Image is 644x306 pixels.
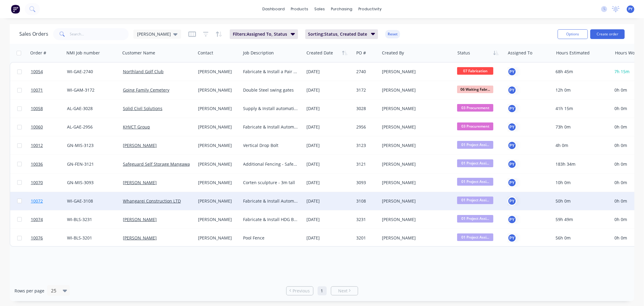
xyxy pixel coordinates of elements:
[19,31,48,37] h1: Sales Orders
[31,136,67,155] a: 10012
[198,161,236,167] div: [PERSON_NAME]
[293,288,310,294] span: Previous
[457,233,493,241] span: 01 Project Assi...
[198,69,236,75] div: [PERSON_NAME]
[243,50,274,56] div: Job Description
[31,229,67,247] a: 10076
[457,197,493,204] span: 01 Project Assi...
[614,180,627,185] span: 0h 0m
[67,69,116,75] div: WI-GAE-2740
[198,124,236,130] div: [PERSON_NAME]
[508,67,517,76] button: PY
[306,106,351,112] div: [DATE]
[356,106,376,112] div: 3028
[331,288,358,294] a: Next page
[556,142,607,148] div: 4h 0m
[382,180,449,186] div: [PERSON_NAME]
[614,69,630,74] span: 7h 15m
[198,198,236,204] div: [PERSON_NAME]
[338,288,348,294] span: Next
[287,288,313,294] a: Previous page
[31,99,67,118] a: 10058
[123,216,157,222] a: [PERSON_NAME]
[288,5,311,14] div: products
[198,216,236,223] div: [PERSON_NAME]
[508,197,517,206] button: PY
[328,5,355,14] div: purchasing
[66,50,100,56] div: NMI Job number
[382,87,449,93] div: [PERSON_NAME]
[356,161,376,167] div: 3121
[31,235,43,241] span: 10076
[508,215,517,224] div: PY
[558,29,588,39] button: Options
[457,50,470,56] div: Status
[382,50,404,56] div: Created By
[614,124,627,130] span: 0h 0m
[457,67,493,75] span: 07 Fabrication
[457,122,493,130] span: 03 Procurement
[457,86,493,93] span: 06 Waiting Fabr...
[556,106,607,112] div: 41h 15m
[31,155,67,173] a: 10036
[508,233,517,243] div: PY
[137,31,171,37] span: [PERSON_NAME]
[31,69,43,75] span: 10054
[614,161,627,167] span: 0h 0m
[67,180,116,186] div: GN-MIS-3093
[67,106,116,112] div: AL-GAE-3028
[11,5,20,14] img: Factory
[31,87,43,93] span: 10071
[382,198,449,204] div: [PERSON_NAME]
[306,142,351,148] div: [DATE]
[356,216,376,223] div: 3231
[508,160,517,169] div: PY
[556,50,590,56] div: Hours Estimated
[556,161,607,167] div: 183h 34m
[556,180,607,186] div: 10h 0m
[306,69,351,75] div: [DATE]
[508,122,517,132] button: PY
[31,142,43,148] span: 10012
[590,29,625,39] button: Create order
[122,50,155,56] div: Customer Name
[311,5,328,14] div: sales
[123,87,169,93] a: Going Family Cemetery
[306,198,351,204] div: [DATE]
[508,178,517,187] div: PY
[284,286,360,295] ul: Pagination
[508,141,517,150] div: PY
[508,104,517,113] button: PY
[31,161,43,167] span: 10036
[556,216,607,223] div: 59h 49m
[457,215,493,223] span: 01 Project Assi...
[243,198,299,204] div: Fabricate & Install Automatic Sliding Gate
[306,235,351,241] div: [DATE]
[31,124,43,130] span: 10060
[123,161,201,167] a: Safeguard Self Storage Mangawahi Ltd
[457,104,493,112] span: 03 Procurement
[382,106,449,112] div: [PERSON_NAME]
[31,210,67,229] a: 10074
[198,50,213,56] div: Contact
[614,87,627,93] span: 0h 0m
[457,141,493,148] span: 01 Project Assi...
[198,87,236,93] div: [PERSON_NAME]
[243,235,299,241] div: Pool Fence
[305,29,378,39] button: Sorting:Status, Created Date
[31,118,67,136] a: 10060
[230,29,298,39] button: Filters:Assigned To, Status
[67,142,116,148] div: GN-MIS-3123
[355,5,385,14] div: productivity
[243,69,299,75] div: Fabricate & Install a Pair of Automatic Solar Powered Swing Gates
[508,50,532,56] div: Assigned To
[243,87,299,93] div: Double Steel swing gates
[318,286,327,295] a: Page 1 is your current page
[198,142,236,148] div: [PERSON_NAME]
[306,161,351,167] div: [DATE]
[198,235,236,241] div: [PERSON_NAME]
[614,216,627,222] span: 0h 0m
[123,124,150,130] a: KHVCT Group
